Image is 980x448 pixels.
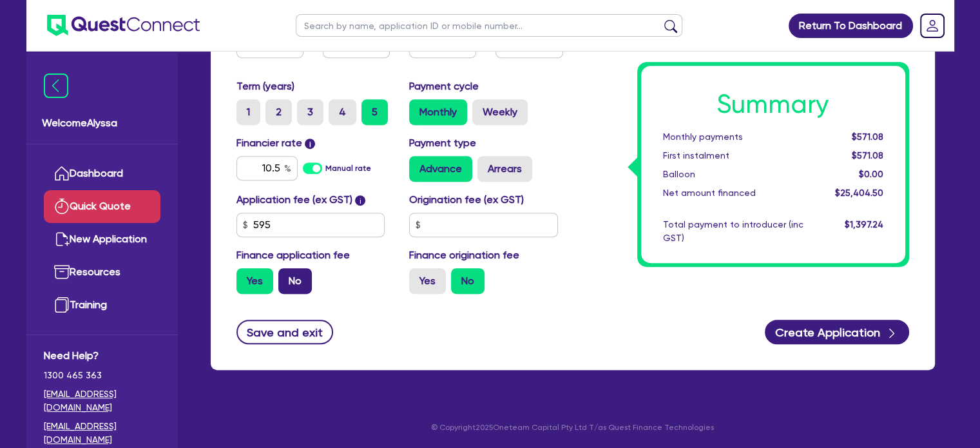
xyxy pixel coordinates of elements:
a: [EMAIL_ADDRESS][DOMAIN_NAME] [44,387,160,414]
img: icon-menu-close [44,73,68,98]
label: Yes [409,268,446,294]
span: 1300 465 363 [44,369,160,382]
a: Dashboard [44,157,160,190]
a: Return To Dashboard [789,14,913,38]
label: Origination fee (ex GST) [409,192,524,208]
a: Training [44,289,160,322]
label: Finance origination fee [409,248,519,263]
img: resources [54,264,70,280]
img: quick-quote [54,199,70,214]
a: [EMAIL_ADDRESS][DOMAIN_NAME] [44,420,160,447]
label: 1 [236,99,260,125]
label: Application fee (ex GST) [236,192,352,208]
div: First instalment [653,149,813,162]
span: $0.00 [858,169,883,179]
button: Save and exit [236,320,334,344]
label: Payment cycle [409,79,479,94]
div: Monthly payments [653,130,813,144]
div: Net amount financed [653,186,813,200]
a: New Application [44,223,160,256]
label: Arrears [477,156,532,182]
button: Create Application [765,320,909,344]
span: Welcome Alyssa [42,115,162,131]
label: Yes [236,268,273,294]
label: Finance application fee [236,248,350,263]
a: Resources [44,256,160,289]
label: 4 [329,99,356,125]
span: $25,404.50 [834,188,883,198]
input: Search by name, application ID or mobile number... [296,14,682,37]
label: Payment type [409,135,476,151]
label: No [278,268,312,294]
img: quest-connect-logo-blue [47,15,200,36]
label: Term (years) [236,79,294,94]
label: Manual rate [325,162,371,174]
span: Need Help? [44,348,160,364]
label: Monthly [409,99,467,125]
label: Financier rate [236,135,316,151]
label: 5 [361,99,388,125]
span: i [355,195,365,206]
label: No [451,268,485,294]
span: i [305,139,315,149]
label: Weekly [472,99,528,125]
h1: Summary [663,89,883,120]
img: new-application [54,231,70,247]
span: $571.08 [851,131,883,142]
img: training [54,297,70,313]
label: Advance [409,156,472,182]
a: Dropdown toggle [916,9,949,43]
label: 2 [265,99,292,125]
div: Total payment to introducer (inc GST) [653,218,813,245]
a: Quick Quote [44,190,160,223]
span: $571.08 [851,150,883,161]
span: $1,397.24 [844,219,883,229]
label: 3 [297,99,323,125]
p: © Copyright 2025 Oneteam Capital Pty Ltd T/as Quest Finance Technologies [202,422,944,433]
div: Balloon [653,168,813,181]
